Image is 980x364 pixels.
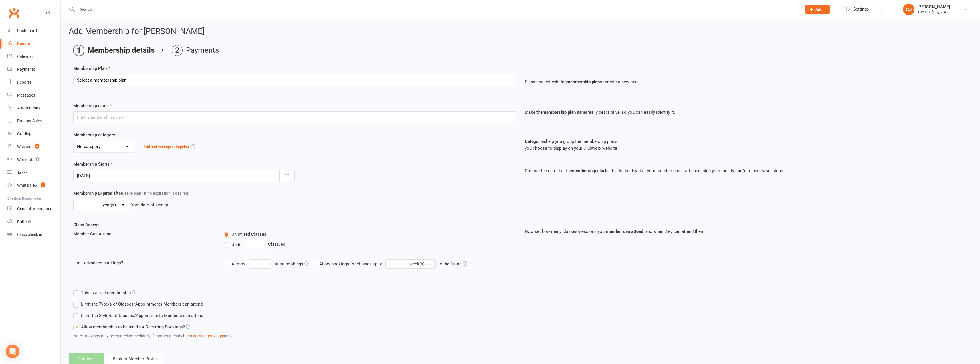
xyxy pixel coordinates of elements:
[73,312,203,319] label: Limit the Style/s of Classes/Appointments Members can attend
[17,119,42,123] div: Product Sales
[7,6,21,20] a: Clubworx
[409,261,425,267] span: week(s)
[231,231,266,237] span: Unlimited Classes
[35,144,39,149] span: 6
[439,261,467,267] div: in the future
[41,182,45,187] span: 1
[917,9,952,15] div: The PIT [US_STATE]
[69,259,219,266] div: Limit advanced bookings?
[17,80,31,84] div: Reports
[73,190,189,197] label: Membership Expires after
[525,228,968,235] p: Now set how many classes/sessions your , and when they can attend them.
[73,131,115,138] label: Membership category
[130,202,168,208] div: from date of signup
[525,139,546,144] strong: Categories
[385,259,406,269] input: Allow bookings for classes up to week(s) in the future
[543,110,587,115] strong: membership plan name
[17,219,31,224] div: Roll call
[7,140,60,153] a: Waivers 6
[572,168,609,173] strong: membership starts
[73,111,516,123] input: Enter membership name
[144,145,189,149] a: Add and manage categories
[7,127,60,140] a: Gradings
[73,324,190,330] label: Allow membership to be used for Recurring Bookings?
[17,183,38,188] div: What's New
[7,166,60,179] a: Tasks
[805,5,830,14] button: Add
[73,45,155,56] li: Membership details
[73,301,203,308] label: Limit the Type/s of Classes/Appointments Members can attend
[406,259,436,269] button: Allow bookings for classes up to in the future
[17,106,40,110] div: Automations
[17,93,35,97] div: Messages
[73,65,110,72] label: Membership Plan
[17,28,37,33] div: Dashboard
[231,241,242,247] span: Up to
[17,232,42,237] div: Class check-in
[17,206,52,211] div: General attendance
[122,191,189,196] span: (leave blank if no expiration is desired)
[7,102,60,115] a: Automations
[525,109,968,116] p: Make the really descriptive, so you can easily identify it.
[7,89,60,102] a: Messages
[7,24,60,37] a: Dashboard
[7,63,60,76] a: Payments
[17,67,35,72] div: Payments
[73,102,112,109] label: Membership name
[6,345,19,358] div: Open Intercom Messenger
[73,161,113,168] label: Membership Starts
[815,7,823,12] span: Add
[17,131,33,136] div: Gradings
[73,221,100,228] label: Class Access
[7,115,60,127] a: Product Sales
[17,41,30,46] div: People
[172,45,219,56] li: Payments
[69,231,219,237] div: Member Can Attend
[567,79,600,84] strong: membership plan
[250,259,270,269] input: At mostfuture bookings
[7,50,60,63] a: Calendar
[190,333,223,339] button: recurring bookings
[319,261,383,267] div: Allow bookings for classes up to
[231,261,247,267] div: At most
[17,54,33,59] div: Calendar
[7,215,60,228] a: Roll call
[76,5,798,13] input: Search...
[7,37,60,50] a: People
[73,289,136,296] label: This is a trial membership
[853,3,869,16] span: Settings
[606,229,643,234] strong: member can attend
[224,240,516,249] div: Class/es
[7,76,60,89] a: Reports
[17,170,27,175] div: Tasks
[7,153,60,166] a: Workouts
[903,4,914,15] div: CJ
[17,157,34,162] div: Workouts
[17,144,31,149] div: Waivers
[7,228,60,241] a: Class kiosk mode
[525,167,968,174] p: Choose the date that the , this is the day that your member can start accessing your facility and...
[7,179,60,192] a: What's New1
[525,78,968,85] p: Please select existing or create a new one
[73,333,742,339] div: Note: Bookings may be created immediately if contact already has active
[69,27,972,36] h2: Add Membership for [PERSON_NAME]
[917,4,952,9] div: [PERSON_NAME]
[273,261,309,267] div: future bookings
[525,138,968,152] p: help you group the membership plans you choose to display on your Clubworx website
[7,202,60,215] a: General attendance kiosk mode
